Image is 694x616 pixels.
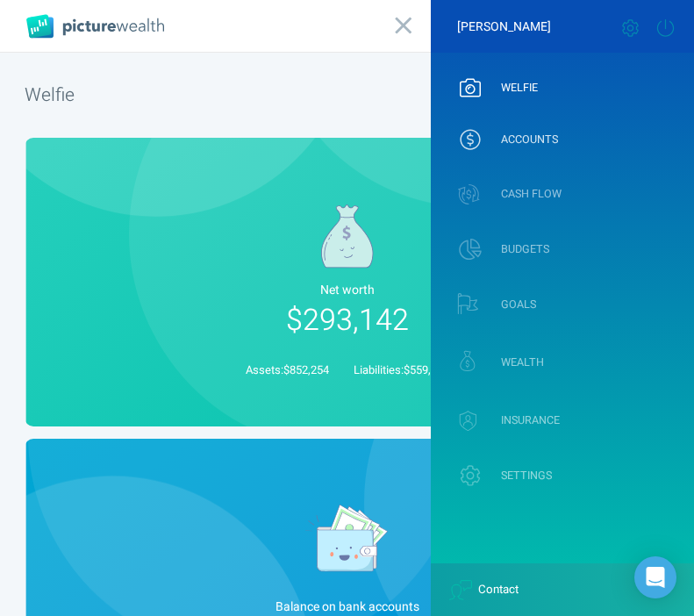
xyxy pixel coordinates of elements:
span: WEALTH [501,355,544,369]
span: Balance on bank account s [275,598,419,616]
a: BUDGETS [431,226,694,272]
a: SETTINGS [431,453,694,498]
span: INSURANCE [501,413,560,427]
span: Assets: [246,362,283,378]
a: INSURANCE [431,395,694,447]
span: BUDGETS [501,242,549,256]
a: GOALS [431,278,694,330]
span: GOALS [501,297,536,312]
div: Open Intercom Messenger [634,556,676,598]
span: CASH FLOW [501,187,562,201]
a: CASH FLOW [431,168,694,220]
img: PictureWealth [26,14,164,39]
a: WELFIE [431,65,694,111]
a: ACCOUNTS [431,117,694,162]
span: Contact [443,563,519,616]
a: WEALTH [431,336,694,388]
span: Net worth [48,281,646,299]
span: WELFIE [501,81,538,95]
img: svg+xml;base64,PHN2ZyB4bWxucz0iaHR0cDovL3d3dy53My5vcmcvMjAwMC9zdmciIHdpZHRoPSIyNyIgaGVpZ2h0PSIyNC... [449,580,472,600]
div: [PERSON_NAME] [457,18,551,36]
div: [DATE] [47,465,647,480]
span: $293,142 [286,298,409,342]
span: Liabilities: [354,362,404,378]
h1: Welfie [25,83,669,107]
span: SETTINGS [501,469,552,483]
span: ACCOUNTS [501,133,558,147]
span: $852,254 [283,362,329,378]
span: $559,112 [404,362,449,378]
